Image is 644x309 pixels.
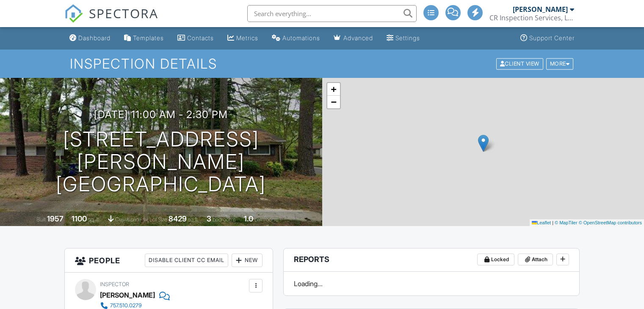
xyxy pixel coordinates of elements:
div: More [546,58,574,69]
a: Contacts [174,30,217,46]
div: Settings [395,34,420,41]
a: Support Center [517,30,578,46]
a: Zoom in [327,83,340,96]
img: The Best Home Inspection Software - Spectora [64,4,83,23]
h1: Inspection Details [70,56,574,71]
a: Advanced [330,30,376,46]
a: © OpenStreetMap contributors [579,220,642,225]
div: New [232,254,263,267]
div: Advanced [343,34,373,41]
div: 8429 [169,214,187,223]
span: SPECTORA [89,4,158,22]
span: bathrooms [254,216,279,223]
a: Automations (Basic) [268,30,323,46]
span: bedrooms [213,216,236,223]
span: − [331,97,336,107]
a: SPECTORA [64,11,158,29]
a: Dashboard [66,30,114,46]
div: 1.0 [244,214,253,223]
a: © MapTiler [555,220,578,225]
div: Client View [496,58,543,69]
div: Templates [133,34,164,41]
a: Metrics [224,30,262,46]
a: Zoom out [327,96,340,108]
div: 757.510.0279 [110,302,142,309]
div: 1100 [72,214,87,223]
a: Client View [495,60,545,66]
span: Built [36,216,46,223]
span: sq. ft. [88,216,100,223]
div: 3 [207,214,211,223]
span: Inspector [100,281,129,287]
span: | [552,220,553,225]
h3: People [65,248,273,273]
a: Settings [383,30,423,46]
div: 1957 [47,214,64,223]
img: Marker [478,135,489,152]
div: Dashboard [78,34,111,41]
input: Search everything... [247,5,417,22]
div: [PERSON_NAME] [513,5,568,14]
h1: [STREET_ADDRESS][PERSON_NAME] [GEOGRAPHIC_DATA] [14,128,309,195]
h3: [DATE] 11:00 am - 2:30 pm [94,109,228,120]
span: crawlspace [115,216,141,223]
div: Support Center [529,34,575,41]
div: Metrics [236,34,258,41]
a: Templates [121,30,167,46]
div: Disable Client CC Email [145,254,228,267]
div: Automations [282,34,320,41]
div: Contacts [187,34,214,41]
div: CR Inspection Services, LLC [489,14,574,22]
span: Lot Size [149,216,167,223]
span: + [331,84,336,94]
span: sq.ft. [188,216,199,223]
a: Leaflet [532,220,551,225]
div: [PERSON_NAME] [100,289,155,301]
